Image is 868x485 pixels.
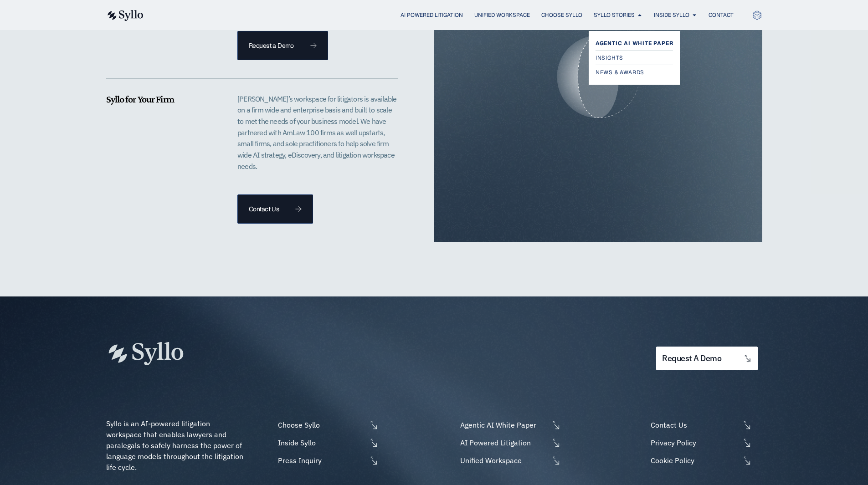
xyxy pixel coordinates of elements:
[276,419,379,430] a: Choose Syllo
[458,455,549,466] span: Unified Workspace
[162,11,734,20] div: Menu Toggle
[474,11,530,19] a: Unified Workspace
[458,437,549,448] span: AI Powered Litigation
[401,11,463,19] a: AI Powered Litigation
[276,437,379,448] a: Inside Syllo
[656,347,757,371] a: request a demo
[106,419,245,472] span: Syllo is an AI-powered litigation workspace that enables lawyers and paralegals to safely harness...
[249,206,279,212] span: Contact Us
[648,437,762,448] a: Privacy Policy
[237,93,397,172] p: [PERSON_NAME]’s workspace for litigators is available on a firm wide and enterprise basis and bui...
[162,11,734,20] nav: Menu
[596,67,644,78] span: News & Awards
[276,455,367,466] span: Press Inquiry
[596,52,623,63] span: Insights
[276,455,379,466] a: Press Inquiry
[541,11,582,19] a: Choose Syllo
[596,52,673,63] a: Insights
[276,437,367,448] span: Inside Syllo
[654,11,689,19] a: Inside Syllo
[648,419,740,430] span: Contact Us
[648,437,740,448] span: Privacy Policy
[458,419,561,430] a: Agentic AI White Paper
[276,419,367,430] span: Choose Syllo
[237,194,313,224] a: Contact Us
[648,419,762,430] a: Contact Us
[458,437,561,448] a: AI Powered Litigation
[106,10,144,21] img: syllo
[596,67,673,78] a: News & Awards
[648,455,762,466] a: Cookie Policy
[458,419,549,430] span: Agentic AI White Paper
[662,354,721,363] span: request a demo
[458,455,561,466] a: Unified Workspace
[106,93,226,105] h5: Syllo for Your Firm
[594,11,635,19] a: Syllo Stories
[709,11,734,19] a: Contact
[596,38,673,49] a: Agentic AI White Paper
[648,455,740,466] span: Cookie Policy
